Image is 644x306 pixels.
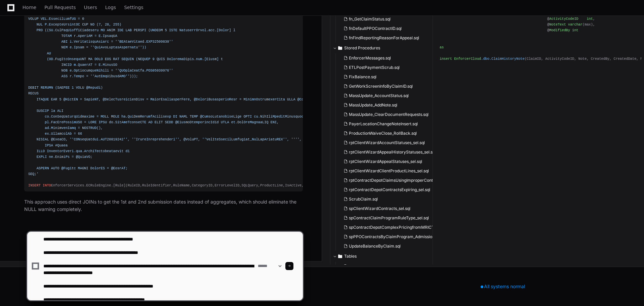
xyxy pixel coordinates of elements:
[489,57,525,61] span: .ClaimHistoryNote
[349,149,436,155] span: rptClientWizardAppealHistoryStatuses_sel.sql
[341,72,435,82] button: FixBalance.sql
[349,140,425,145] span: rptClientWizardAccountStatuses_sel.sql
[349,16,391,22] span: fn_GetClaimStatus.sql
[28,183,51,187] span: INSERT INTO
[349,178,456,183] span: rptContractDepotClaimsUsingImproperContracts_sel.sql
[349,215,429,221] span: spContractClaimProgramRuleType_sel.sql
[587,17,593,21] span: int
[349,131,417,136] span: ProductionWaiveClose_RollBack.sql
[341,204,435,213] button: spClientWizardContracts_sel.sql
[341,91,435,100] button: MassUpdate_AccountStatus.sql
[341,185,435,194] button: rptContractDepotContractsExpiring_sel.sql
[349,206,410,211] span: spClientWizardContracts_sel.sql
[349,74,376,80] span: FixBalance.sql
[44,5,76,9] span: Pull Requests
[572,28,578,32] span: int
[349,65,400,70] span: ETLPostPaymentScrub.sql
[341,14,429,24] button: fn_GetClaimStatus.sql
[440,57,452,61] span: insert
[349,121,418,127] span: PayerLocationChangeNoteInsert.sql
[349,168,429,174] span: rptClientWizardClientProductLines_sel.sql
[341,176,435,185] button: rptContractDepotClaimsUsingImproperContracts_sel.sql
[349,35,419,41] span: fnFindReportingReasonForAppeal.sql
[341,82,435,91] button: GetWorkScreenInfoByClaimID.sql
[568,23,582,27] span: varchar
[341,100,435,110] button: MassUpdate_AddNote.sql
[349,93,409,98] span: MassUpdate_AccountStatus.sql
[349,84,413,89] span: GetWorkScreenInfoByClaimID.sql
[84,5,97,9] span: Users
[349,112,429,117] span: MassUpdate_ClearDocumentRequests.sql
[550,23,566,27] span: NoteText
[341,147,435,157] button: rptClientWizardAppealHistoryStatuses_sel.sql
[349,55,391,61] span: EnforcerMessages.sql
[344,45,380,51] span: Stored Procedures
[338,44,342,52] svg: Directory
[341,194,435,204] button: ScrubClaim.sql
[440,45,444,49] span: as
[341,63,435,72] button: ETLPostPaymentScrub.sql
[341,53,435,63] button: EnforcerMessages.sql
[105,5,116,9] span: Logs
[349,159,422,164] span: rptClientWizardAppealStatuses_sel.sql
[124,5,143,9] span: Settings
[333,43,433,53] button: Stored Procedures
[454,57,481,61] span: EnforcerCloud
[23,5,36,9] span: Home
[349,26,402,31] span: fnDefaultPPOContractID.sql
[24,198,303,214] p: This approach uses direct JOINs to get the 1st and 2nd submission dates instead of aggregates, wh...
[341,110,435,119] button: MassUpdate_ClearDocumentRequests.sql
[550,17,578,21] span: ActivityCodeID
[341,119,435,129] button: PayerLocationChangeNoteInsert.sql
[341,157,435,166] button: rptClientWizardAppealStatuses_sel.sql
[341,129,435,138] button: ProductionWaiveClose_RollBack.sql
[349,102,397,108] span: MassUpdate_AddNote.sql
[341,24,429,33] button: fnDefaultPPOContractID.sql
[341,213,435,223] button: spContractClaimProgramRuleType_sel.sql
[550,28,570,32] span: ModifiedBy
[481,57,489,61] span: .dbo
[349,196,378,202] span: ScrubClaim.sql
[341,138,435,147] button: rptClientWizardAccountStatuses_sel.sql
[341,33,429,43] button: fnFindReportingReasonForAppeal.sql
[341,166,435,176] button: rptClientWizardClientProductLines_sel.sql
[349,187,430,192] span: rptContractDepotContractsExpiring_sel.sql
